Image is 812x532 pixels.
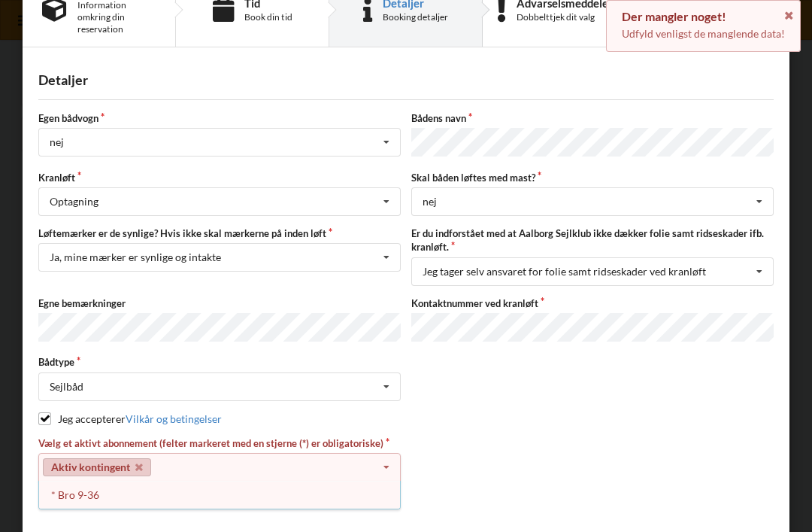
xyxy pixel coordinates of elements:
[38,296,401,310] label: Egne bemærkninger
[43,458,151,476] a: Aktiv kontingent
[38,412,222,425] label: Jeg accepterer
[38,355,401,369] label: Bådtype
[517,11,622,23] div: Dobbelttjek dit valg
[38,226,401,240] label: Løftemærker er de synlige? Hvis ikke skal mærkerne på inden løft
[38,171,401,184] label: Kranløft
[50,196,98,207] div: Optagning
[423,196,437,207] div: nej
[38,482,389,510] span: Sørg for, at du har valgt alle de nødvendige abonnementer (markeret med en stjerne (*))
[126,412,222,425] a: Vilkår og betingelser
[38,436,401,450] label: Vælg et aktivt abonnement (felter markeret med en stjerne (*) er obligatoriske)
[411,296,774,310] label: Kontaktnummer ved kranløft
[622,9,785,24] div: Der mangler noget!
[38,111,401,125] label: Egen bådvogn
[39,481,400,509] div: * Bro 9-36
[38,71,774,89] div: Detaljer
[423,266,706,277] div: Jeg tager selv ansvaret for folie samt ridseskader ved kranløft
[50,137,64,147] div: nej
[50,252,221,263] div: Ja, mine mærker er synlige og intakte
[622,26,785,41] p: Udfyld venligst de manglende data!
[50,382,83,392] div: Sejlbåd
[383,11,448,23] div: Booking detaljer
[244,11,292,23] div: Book din tid
[411,171,774,184] label: Skal båden løftes med mast?
[411,111,774,125] label: Bådens navn
[411,226,774,254] label: Er du indforstået med at Aalborg Sejlklub ikke dækker folie samt ridseskader ifb. kranløft.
